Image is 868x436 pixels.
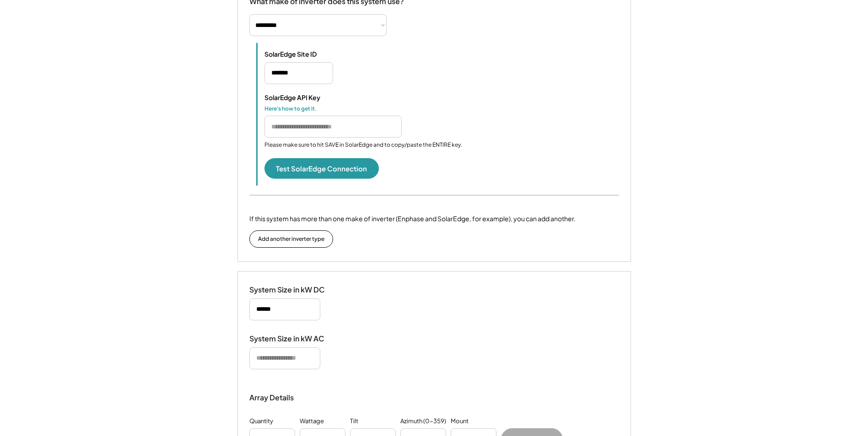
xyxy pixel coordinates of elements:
[249,230,333,248] button: Add another inverter type
[264,158,379,179] button: Test SolarEdge Connection
[300,417,324,426] div: Wattage
[249,392,295,403] div: Array Details
[249,417,273,426] div: Quantity
[350,417,358,426] div: Tilt
[400,417,446,426] div: Azimuth (0-359)
[264,50,356,58] div: SolarEdge Site ID
[249,285,341,295] div: System Size in kW DC
[264,141,462,149] div: Please make sure to hit SAVE in SolarEdge and to copy/paste the ENTIRE key.
[264,105,356,112] div: Here's how to get it.
[249,334,341,344] div: System Size in kW AC
[249,214,576,223] div: If this system has more than one make of inverter (Enphase and SolarEdge, for example), you can a...
[451,417,469,426] div: Mount
[264,93,356,101] div: SolarEdge API Key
